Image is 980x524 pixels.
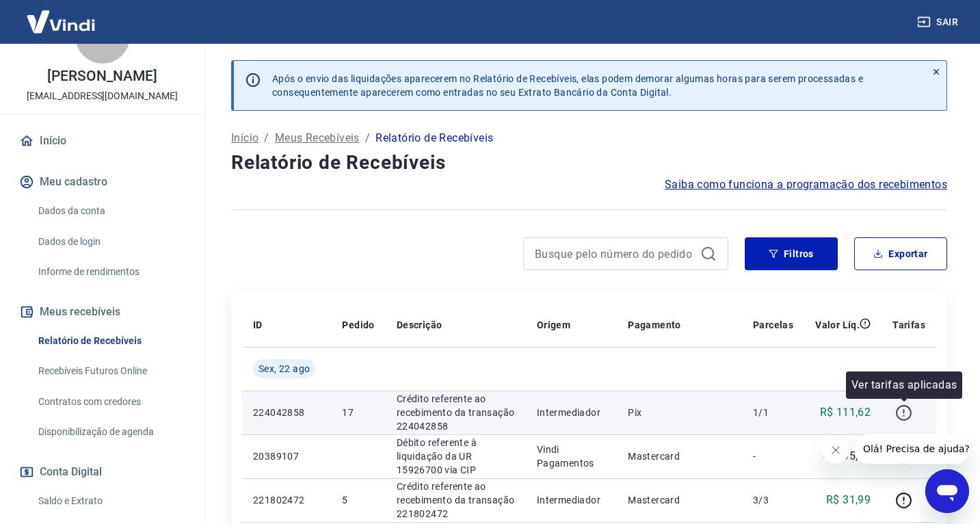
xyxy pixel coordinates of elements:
p: Pedido [342,318,374,332]
button: Meu cadastro [16,167,188,197]
p: R$ 111,62 [820,404,871,421]
p: Débito referente à liquidação da UR 15926700 via CIP [397,436,515,477]
button: Conta Digital [16,457,188,487]
p: Mastercard [628,493,731,507]
p: Vindi Pagamentos [537,443,606,470]
p: Parcelas [753,318,793,332]
span: Sex, 22 ago [259,362,310,376]
p: Descrição [397,318,442,332]
p: 5 [342,493,374,507]
span: Olá! Precisa de ajuda? [8,10,115,21]
p: Mastercard [628,449,731,463]
p: 224042858 [253,406,320,419]
p: Pagamento [628,318,681,332]
p: [EMAIL_ADDRESS][DOMAIN_NAME] [27,89,178,103]
p: Intermediador [537,406,606,419]
p: Origem [537,318,570,332]
a: Saldo e Extrato [33,487,188,515]
p: / [365,130,370,146]
button: Exportar [854,237,947,270]
img: Vindi [16,1,105,42]
p: 221802472 [253,493,320,507]
p: / [264,130,269,146]
button: Meus recebíveis [16,297,188,327]
p: 1/1 [753,406,793,419]
a: Início [16,126,188,156]
p: Crédito referente ao recebimento da transação 221802472 [397,480,515,521]
button: Sair [914,10,964,35]
a: Saiba como funciona a programação dos recebimentos [665,176,947,193]
input: Busque pelo número do pedido [535,244,695,264]
p: [PERSON_NAME] [47,69,157,83]
a: Informe de rendimentos [33,258,188,286]
p: - [753,449,793,463]
p: Relatório de Recebíveis [375,130,493,146]
a: Início [231,130,259,146]
a: Recebíveis Futuros Online [33,357,188,385]
h4: Relatório de Recebíveis [231,149,947,176]
p: Pix [628,406,731,419]
p: Após o envio das liquidações aparecerem no Relatório de Recebíveis, elas podem demorar algumas ho... [272,72,863,99]
a: Disponibilização de agenda [33,418,188,446]
p: Crédito referente ao recebimento da transação 224042858 [397,392,515,433]
p: Intermediador [537,493,606,507]
p: 20389107 [253,449,320,463]
p: Valor Líq. [815,318,860,332]
a: Dados de login [33,228,188,256]
iframe: Fechar mensagem [822,436,849,464]
button: Filtros [745,237,838,270]
iframe: Botão para abrir a janela de mensagens [925,469,969,513]
iframe: Mensagem da empresa [855,434,969,464]
p: 17 [342,406,374,419]
a: Relatório de Recebíveis [33,327,188,355]
p: ID [253,318,263,332]
a: Contratos com credores [33,388,188,416]
p: R$ 31,99 [826,492,871,508]
a: Dados da conta [33,197,188,225]
a: Meus Recebíveis [275,130,360,146]
p: 3/3 [753,493,793,507]
p: Ver tarifas aplicadas [851,377,957,393]
p: Tarifas [892,318,925,332]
